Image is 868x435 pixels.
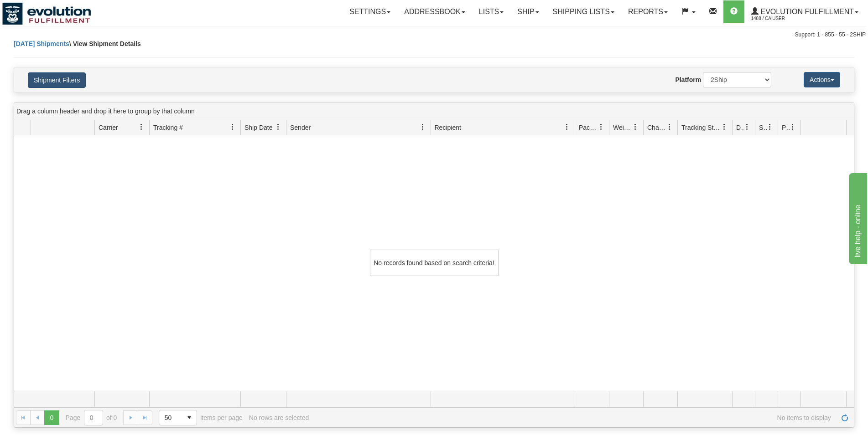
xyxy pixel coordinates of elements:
a: Refresh [837,410,852,425]
a: Delivery Status filter column settings [739,119,755,135]
a: [DATE] Shipments [14,40,69,47]
a: Addressbook [397,0,472,23]
img: logo1488.jpg [2,2,91,25]
button: Actions [804,72,840,87]
span: Page of 0 [66,410,117,425]
span: Evolution Fulfillment [759,8,854,15]
a: Charge filter column settings [662,119,677,135]
div: No rows are selected [249,414,309,421]
div: live help - online [7,5,84,16]
span: Packages [579,123,598,132]
div: grid grouping header [14,102,854,120]
a: Reports [621,0,675,23]
span: items per page [159,410,243,425]
span: No items to display [315,414,831,421]
a: Tracking Status filter column settings [717,119,732,135]
span: Page 0 [44,410,59,425]
a: Packages filter column settings [593,119,609,135]
div: No records found based on search criteria! [370,250,499,276]
span: Charge [647,123,666,132]
a: Weight filter column settings [628,119,643,135]
span: Sender [290,123,311,132]
span: Delivery Status [736,123,744,132]
span: Ship Date [244,123,272,132]
span: Shipment Issues [759,123,767,132]
a: Carrier filter column settings [134,119,149,135]
button: Shipment Filters [28,72,86,88]
span: Tracking # [153,123,183,132]
iframe: chat widget [847,171,867,264]
span: Page sizes drop down [159,410,197,425]
a: Evolution Fulfillment 1488 / CA User [744,0,865,23]
label: Platform [675,75,701,84]
span: Pickup Status [782,123,790,132]
div: Support: 1 - 855 - 55 - 2SHIP [2,31,866,39]
a: Sender filter column settings [415,119,431,135]
a: Ship [510,0,546,23]
span: Weight [613,123,632,132]
a: Pickup Status filter column settings [785,119,800,135]
span: Carrier [99,123,118,132]
a: Settings [343,0,397,23]
a: Tracking # filter column settings [225,119,240,135]
a: Shipping lists [546,0,621,23]
span: select [182,410,197,425]
span: Recipient [435,123,461,132]
a: Shipment Issues filter column settings [762,119,778,135]
a: Recipient filter column settings [559,119,575,135]
span: 50 [165,413,177,422]
span: \ View Shipment Details [69,40,141,47]
span: 1488 / CA User [751,14,820,23]
a: Lists [472,0,510,23]
a: Ship Date filter column settings [270,119,286,135]
span: Tracking Status [681,123,721,132]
